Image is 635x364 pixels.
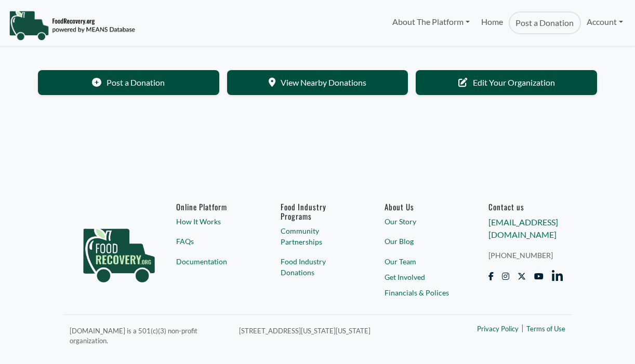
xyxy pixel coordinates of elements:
[477,324,519,334] a: Privacy Policy
[176,236,250,247] a: FAQs
[416,70,597,95] a: Edit Your Organization
[72,202,166,301] img: food_recovery_green_logo-76242d7a27de7ed26b67be613a865d9c9037ba317089b267e0515145e5e51427.png
[386,11,475,32] a: About The Platform
[526,324,565,334] a: Terms of Use
[521,321,524,334] span: |
[9,10,135,41] img: NavigationLogo_FoodRecovery-91c16205cd0af1ed486a0f1a7774a6544ea792ac00100771e7dd3ec7c0e58e41.png
[38,70,219,95] a: Post a Donation
[385,287,459,298] a: Financials & Polices
[176,202,250,211] h6: Online Platform
[475,11,509,34] a: Home
[70,324,227,346] p: [DOMAIN_NAME] is a 501(c)(3) non-profit organization.
[176,256,250,267] a: Documentation
[385,236,459,247] a: Our Blog
[385,216,459,227] a: Our Story
[509,11,580,34] a: Post a Donation
[239,324,438,336] p: [STREET_ADDRESS][US_STATE][US_STATE]
[227,70,408,95] a: View Nearby Donations
[385,202,459,211] a: About Us
[488,217,558,239] a: [EMAIL_ADDRESS][DOMAIN_NAME]
[176,216,250,227] a: How It Works
[488,250,563,261] a: [PHONE_NUMBER]
[581,11,629,32] a: Account
[281,257,355,278] a: Food Industry Donations
[281,202,355,221] h6: Food Industry Programs
[385,256,459,267] a: Our Team
[385,272,459,282] a: Get Involved
[281,225,355,247] a: Community Partnerships
[488,202,563,211] h6: Contact us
